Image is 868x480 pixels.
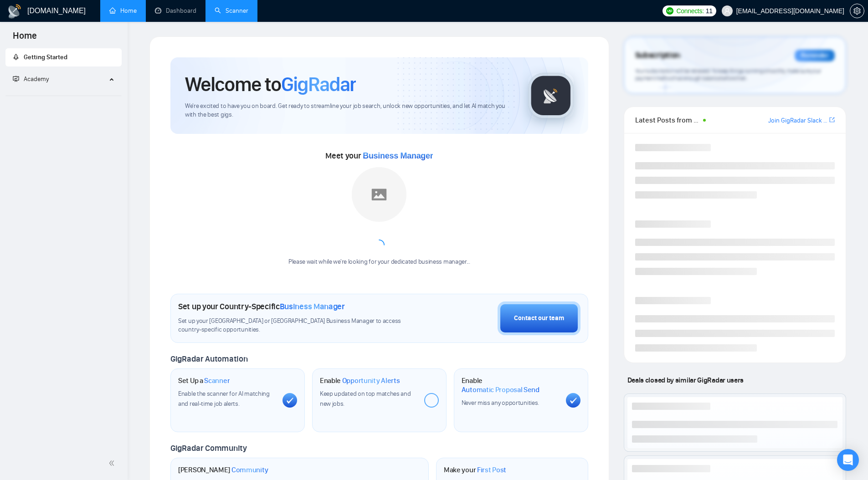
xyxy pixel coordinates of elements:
[185,102,514,119] span: We're excited to have you on board. Get ready to streamline your job search, unlock new opportuni...
[768,116,827,126] a: Join GigRadar Slack Community
[320,376,400,385] h1: Enable
[24,75,49,83] span: Academy
[363,151,433,160] span: Business Manager
[444,465,506,475] h1: Make your
[635,114,700,126] span: Latest Posts from the GigRadar Community
[231,465,268,475] span: Community
[5,48,122,66] li: Getting Started
[178,317,420,334] span: Set up your [GEOGRAPHIC_DATA] or [GEOGRAPHIC_DATA] Business Manager to access country-specific op...
[204,376,230,385] span: Scanner
[109,7,137,15] a: homeHome
[724,8,730,14] span: user
[837,449,859,471] div: Open Intercom Messenger
[13,54,19,60] span: rocket
[462,376,559,394] h1: Enable
[635,67,821,82] span: Your subscription will be renewed. To keep things running smoothly, make sure your payment method...
[5,92,122,98] li: Academy Homepage
[7,4,22,19] img: logo
[829,116,835,124] a: export
[280,301,345,311] span: Business Manager
[373,239,385,251] span: loading
[320,390,411,408] span: Keep updated on top matches and new jobs.
[185,72,356,97] h1: Welcome to
[325,151,433,161] span: Meet your
[13,75,49,83] span: Academy
[155,7,196,15] a: dashboardDashboard
[462,385,539,394] span: Automatic Proposal Send
[178,465,268,475] h1: [PERSON_NAME]
[342,376,400,385] span: Opportunity Alerts
[178,301,345,311] h1: Set up your Country-Specific
[24,53,67,61] span: Getting Started
[170,354,247,364] span: GigRadar Automation
[108,459,118,468] span: double-left
[850,7,864,15] span: setting
[706,6,713,16] span: 11
[477,465,506,475] span: First Post
[215,7,248,15] a: searchScanner
[635,48,680,63] span: Subscription
[5,29,44,48] span: Home
[178,390,270,408] span: Enable the scanner for AI matching and real-time job alerts.
[352,167,406,222] img: placeholder.png
[281,72,356,97] span: GigRadar
[829,116,835,123] span: export
[850,7,864,15] a: setting
[462,399,539,407] span: Never miss any opportunities.
[283,258,476,266] div: Please wait while we're looking for your dedicated business manager...
[850,4,864,18] button: setting
[666,7,673,15] img: upwork-logo.png
[13,76,19,82] span: fund-projection-screen
[676,6,704,16] span: Connects:
[528,73,574,118] img: gigradar-logo.png
[498,301,580,335] button: Contact our team
[170,443,247,453] span: GigRadar Community
[514,313,564,323] div: Contact our team
[178,376,230,385] h1: Set Up a
[795,50,835,61] div: Reminder
[624,372,747,388] span: Deals closed by similar GigRadar users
